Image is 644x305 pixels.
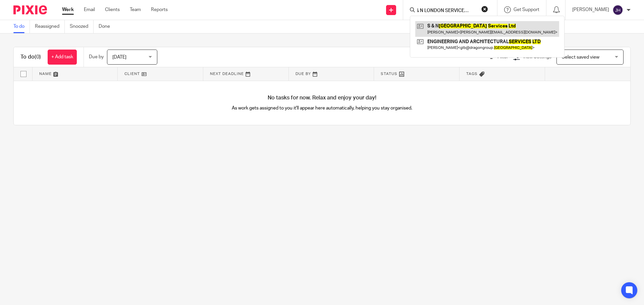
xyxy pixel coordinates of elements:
[99,20,115,33] a: Done
[70,20,94,33] a: Snoozed
[35,54,41,60] span: (0)
[151,6,168,13] a: Reports
[612,5,623,15] img: svg%3E
[13,20,30,33] a: To do
[168,105,476,111] p: As work gets assigned to you it'll appear here automatically, helping you stay organised.
[481,6,488,12] button: Clear
[48,50,77,65] a: + Add task
[572,6,609,13] p: [PERSON_NAME]
[35,20,65,33] a: Reassigned
[14,94,630,101] h4: No tasks for now. Relax and enjoy your day!
[105,6,120,13] a: Clients
[89,54,104,60] p: Due by
[84,6,95,13] a: Email
[562,55,599,60] span: Select saved view
[62,6,74,13] a: Work
[417,8,477,14] input: Search
[20,54,41,61] h1: To do
[13,5,47,14] img: Pixie
[466,72,478,76] span: Tags
[514,7,539,12] span: Get Support
[112,55,126,60] span: [DATE]
[130,6,141,13] a: Team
